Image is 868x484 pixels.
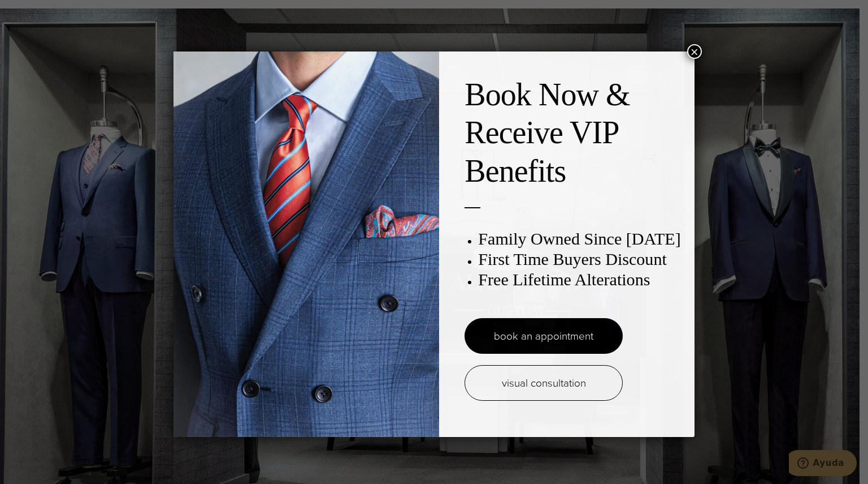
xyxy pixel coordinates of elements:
a: book an appointment [465,318,623,354]
span: Ayuda [24,8,55,18]
h3: Family Owned Since [DATE] [478,229,683,249]
button: Close [687,44,702,59]
h3: First Time Buyers Discount [478,249,683,269]
a: visual consultation [465,365,623,401]
h2: Book Now & Receive VIP Benefits [465,76,683,190]
h3: Free Lifetime Alterations [478,269,683,290]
